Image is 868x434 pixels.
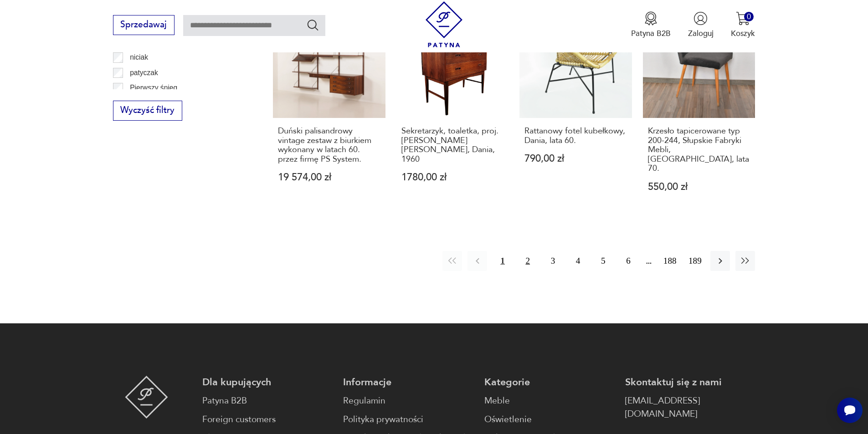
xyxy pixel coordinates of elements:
[202,376,332,389] p: Dla kupujących
[484,376,614,389] p: Kategorie
[493,251,512,271] button: 1
[593,251,613,271] button: 5
[343,394,473,408] a: Regulamin
[543,251,563,271] button: 3
[306,18,319,31] button: Szukaj
[643,6,755,213] a: Krzesło tapicerowane typ 200-244, Słupskie Fabryki Mebli, Polska, lata 70.Krzesło tapicerowane ty...
[693,11,708,26] img: Ikonka użytkownika
[631,28,671,39] p: Patyna B2B
[731,11,755,39] button: 0Koszyk
[113,22,175,29] a: Sprzedawaj
[648,182,750,192] p: 550,00 zł
[736,11,750,26] img: Ikona koszyka
[130,67,158,79] p: patyczak
[401,127,504,164] h3: Sekretarzyk, toaletka, proj. [PERSON_NAME] [PERSON_NAME], Dania, 1960
[519,6,632,213] a: Rattanowy fotel kubełkowy, Dania, lata 60.Rattanowy fotel kubełkowy, Dania, lata 60.790,00 zł
[625,394,755,421] a: [EMAIL_ADDRESS][DOMAIN_NAME]
[396,6,509,213] a: Sekretarzyk, toaletka, proj. Arne Wahl Iversen, Dania, 1960Sekretarzyk, toaletka, proj. [PERSON_N...
[524,154,627,163] p: 790,00 zł
[618,251,638,271] button: 6
[401,173,504,182] p: 1780,00 zł
[125,376,168,419] img: Patyna - sklep z meblami i dekoracjami vintage
[113,101,182,121] button: Wyczyść filtry
[631,11,671,39] button: Patyna B2B
[113,15,175,35] button: Sprzedawaj
[343,376,473,389] p: Informacje
[524,127,627,145] h3: Rattanowy fotel kubełkowy, Dania, lata 60.
[731,28,755,39] p: Koszyk
[648,127,750,173] h3: Krzesło tapicerowane typ 200-244, Słupskie Fabryki Mebli, [GEOGRAPHIC_DATA], lata 70.
[484,394,614,408] a: Meble
[644,11,658,26] img: Ikona medalu
[688,28,714,39] p: Zaloguj
[421,1,467,47] img: Patyna - sklep z meblami i dekoracjami vintage
[744,12,754,21] div: 0
[278,173,380,182] p: 19 574,00 zł
[202,413,332,426] a: Foreign customers
[837,398,863,423] iframe: Smartsupp widget button
[273,6,385,213] a: Duński palisandrowy vintage zestaw z biurkiem wykonany w latach 60. przez firmę PS System.Duński ...
[518,251,538,271] button: 2
[130,82,177,94] p: Pierwszy śnieg
[631,11,671,39] a: Ikona medaluPatyna B2B
[660,251,680,271] button: 188
[202,394,332,408] a: Patyna B2B
[688,11,714,39] button: Zaloguj
[568,251,588,271] button: 4
[484,413,614,426] a: Oświetlenie
[343,413,473,426] a: Polityka prywatności
[130,51,148,63] p: niciak
[625,376,755,389] p: Skontaktuj się z nami
[278,127,380,164] h3: Duński palisandrowy vintage zestaw z biurkiem wykonany w latach 60. przez firmę PS System.
[685,251,705,271] button: 189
